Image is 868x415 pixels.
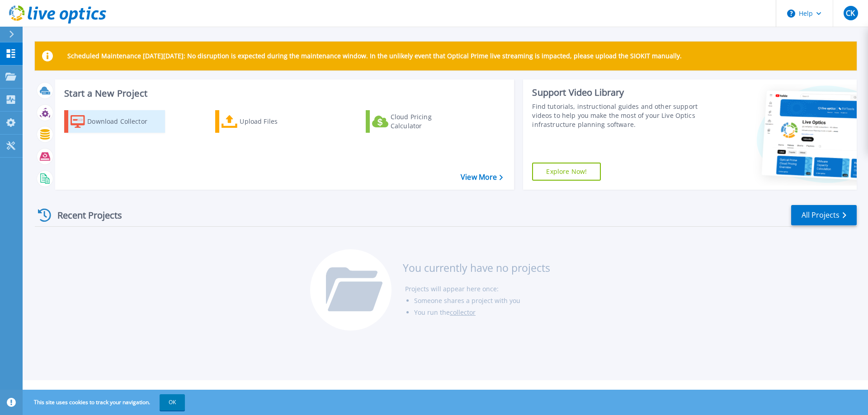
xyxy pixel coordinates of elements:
[366,110,467,133] a: Cloud Pricing Calculator
[403,263,550,273] h3: You currently have no projects
[64,110,165,133] a: Download Collector
[532,87,702,98] div: Support Video Library
[791,205,857,225] a: All Projects
[64,89,503,98] h3: Start a New Project
[405,283,550,295] li: Projects will appear here once:
[414,307,550,318] li: You run the
[240,112,312,131] div: Upload Files
[532,102,702,129] div: Find tutorials, instructional guides and other support videos to help you make the most of your L...
[25,394,185,410] span: This site uses cookies to track your navigation.
[532,163,601,181] a: Explore Now!
[846,9,855,17] span: CK
[391,112,463,131] div: Cloud Pricing Calculator
[215,110,316,133] a: Upload Files
[450,308,476,317] a: collector
[414,295,550,307] li: Someone shares a project with you
[35,204,134,226] div: Recent Projects
[160,394,185,410] button: OK
[67,52,682,60] p: Scheduled Maintenance [DATE][DATE]: No disruption is expected during the maintenance window. In t...
[87,112,160,131] div: Download Collector
[461,173,503,182] a: View More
